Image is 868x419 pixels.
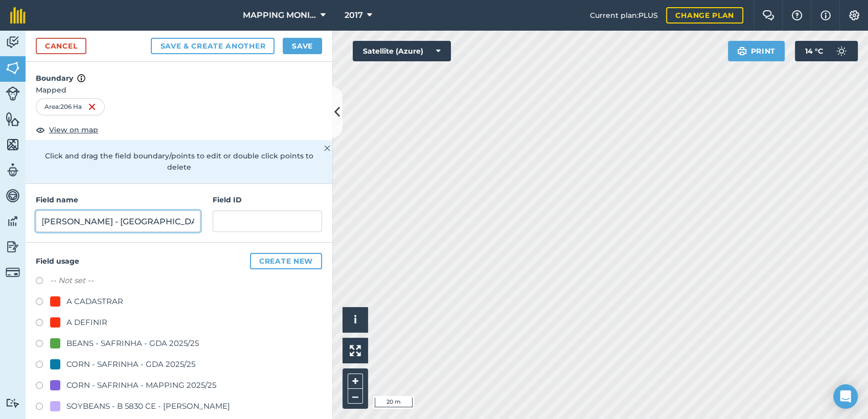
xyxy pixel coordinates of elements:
span: i [354,313,357,326]
img: svg+xml;base64,PD94bWwgdmVyc2lvbj0iMS4wIiBlbmNvZGluZz0idXRmLTgiPz4KPCEtLSBHZW5lcmF0b3I6IEFkb2JlIE... [6,239,20,254]
img: svg+xml;base64,PHN2ZyB4bWxucz0iaHR0cDovL3d3dy53My5vcmcvMjAwMC9zdmciIHdpZHRoPSIxNyIgaGVpZ2h0PSIxNy... [77,72,85,84]
img: svg+xml;base64,PD94bWwgdmVyc2lvbj0iMS4wIiBlbmNvZGluZz0idXRmLTgiPz4KPCEtLSBHZW5lcmF0b3I6IEFkb2JlIE... [6,214,20,229]
img: svg+xml;base64,PD94bWwgdmVyc2lvbj0iMS4wIiBlbmNvZGluZz0idXRmLTgiPz4KPCEtLSBHZW5lcmF0b3I6IEFkb2JlIE... [6,86,20,101]
img: svg+xml;base64,PHN2ZyB4bWxucz0iaHR0cDovL3d3dy53My5vcmcvMjAwMC9zdmciIHdpZHRoPSIxOCIgaGVpZ2h0PSIyNC... [36,124,45,136]
img: svg+xml;base64,PD94bWwgdmVyc2lvbj0iMS4wIiBlbmNvZGluZz0idXRmLTgiPz4KPCEtLSBHZW5lcmF0b3I6IEFkb2JlIE... [6,265,20,280]
label: -- Not set -- [50,274,94,287]
h4: Field ID [213,194,322,205]
img: svg+xml;base64,PHN2ZyB4bWxucz0iaHR0cDovL3d3dy53My5vcmcvMjAwMC9zdmciIHdpZHRoPSIxNyIgaGVpZ2h0PSIxNy... [820,9,831,21]
button: i [342,307,368,333]
button: – [348,389,363,404]
img: svg+xml;base64,PD94bWwgdmVyc2lvbj0iMS4wIiBlbmNvZGluZz0idXRmLTgiPz4KPCEtLSBHZW5lcmF0b3I6IEFkb2JlIE... [6,35,20,50]
button: Satellite (Azure) [353,41,451,61]
button: Save & Create Another [151,38,275,54]
h4: Field name [36,194,200,205]
img: Two speech bubbles overlapping with the left bubble in the forefront [762,10,774,20]
p: Click and drag the field boundary/points to edit or double click points to delete [36,150,322,173]
div: CORN - SAFRINHA - MAPPING 2025/25 [66,379,216,391]
img: Four arrows, one pointing top left, one top right, one bottom right and the last bottom left [350,345,361,356]
a: Cancel [36,38,86,54]
div: Area : 206 Ha [36,98,105,115]
button: 14 °C [795,41,858,61]
button: Create new [250,253,322,269]
button: Print [728,41,785,61]
span: 14 ° C [805,41,823,61]
span: Current plan : PLUS [590,10,658,21]
img: fieldmargin Logo [10,7,26,24]
img: svg+xml;base64,PHN2ZyB4bWxucz0iaHR0cDovL3d3dy53My5vcmcvMjAwMC9zdmciIHdpZHRoPSI1NiIgaGVpZ2h0PSI2MC... [6,60,20,76]
span: 2017 [345,9,363,21]
button: View on map [36,124,98,136]
button: Save [283,38,322,54]
h4: Field usage [36,253,322,269]
div: A DEFINIR [66,316,107,329]
button: + [348,374,363,389]
div: SOYBEANS - B 5830 CE - [PERSON_NAME] [66,400,230,412]
div: CORN - SAFRINHA - GDA 2025/25 [66,358,195,370]
a: Change plan [666,7,743,24]
img: svg+xml;base64,PHN2ZyB4bWxucz0iaHR0cDovL3d3dy53My5vcmcvMjAwMC9zdmciIHdpZHRoPSI1NiIgaGVpZ2h0PSI2MC... [6,137,20,152]
img: svg+xml;base64,PD94bWwgdmVyc2lvbj0iMS4wIiBlbmNvZGluZz0idXRmLTgiPz4KPCEtLSBHZW5lcmF0b3I6IEFkb2JlIE... [6,398,20,408]
span: Mapped [26,84,332,96]
img: svg+xml;base64,PHN2ZyB4bWxucz0iaHR0cDovL3d3dy53My5vcmcvMjAwMC9zdmciIHdpZHRoPSIxNiIgaGVpZ2h0PSIyNC... [88,101,96,113]
div: A CADASTRAR [66,295,123,308]
img: svg+xml;base64,PHN2ZyB4bWxucz0iaHR0cDovL3d3dy53My5vcmcvMjAwMC9zdmciIHdpZHRoPSIxOSIgaGVpZ2h0PSIyNC... [737,45,747,57]
span: MAPPING MONITORAMENTO AGRICOLA [243,9,316,21]
img: svg+xml;base64,PHN2ZyB4bWxucz0iaHR0cDovL3d3dy53My5vcmcvMjAwMC9zdmciIHdpZHRoPSIyMiIgaGVpZ2h0PSIzMC... [324,142,330,154]
div: BEANS - SAFRINHA - GDA 2025/25 [66,337,199,350]
img: svg+xml;base64,PHN2ZyB4bWxucz0iaHR0cDovL3d3dy53My5vcmcvMjAwMC9zdmciIHdpZHRoPSI1NiIgaGVpZ2h0PSI2MC... [6,111,20,127]
h4: Boundary [26,62,332,84]
img: svg+xml;base64,PD94bWwgdmVyc2lvbj0iMS4wIiBlbmNvZGluZz0idXRmLTgiPz4KPCEtLSBHZW5lcmF0b3I6IEFkb2JlIE... [6,162,20,178]
div: Open Intercom Messenger [833,384,858,409]
img: A cog icon [848,10,860,20]
img: svg+xml;base64,PD94bWwgdmVyc2lvbj0iMS4wIiBlbmNvZGluZz0idXRmLTgiPz4KPCEtLSBHZW5lcmF0b3I6IEFkb2JlIE... [831,41,852,61]
img: A question mark icon [791,10,803,20]
img: svg+xml;base64,PD94bWwgdmVyc2lvbj0iMS4wIiBlbmNvZGluZz0idXRmLTgiPz4KPCEtLSBHZW5lcmF0b3I6IEFkb2JlIE... [6,188,20,203]
span: View on map [49,124,98,135]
